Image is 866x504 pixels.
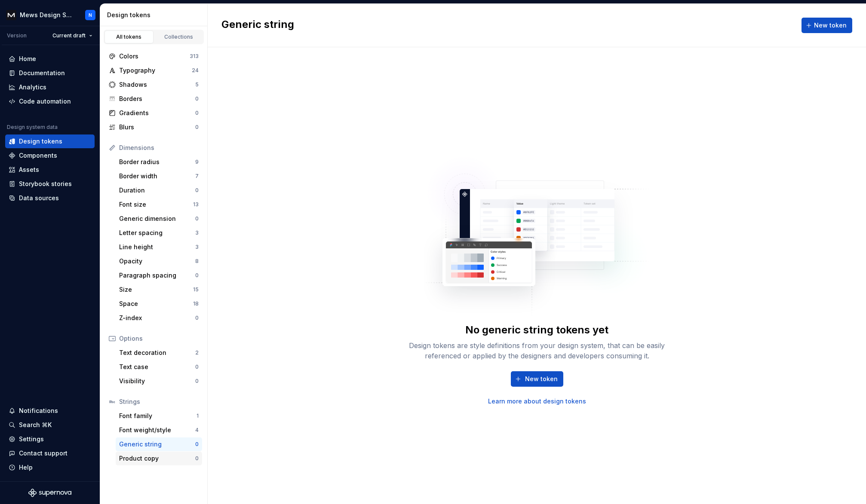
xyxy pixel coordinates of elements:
[195,159,199,165] div: 9
[195,95,199,102] div: 0
[119,314,195,322] div: Z-index
[49,30,96,42] button: Current draft
[195,258,199,265] div: 8
[19,137,62,146] div: Design tokens
[399,340,675,361] div: Design tokens are style definitions from your design system, that can be easily referenced or app...
[116,212,202,226] a: Generic dimension0
[116,226,202,240] a: Letter spacing3
[119,334,199,343] div: Options
[5,66,95,80] a: Documentation
[105,49,202,63] a: Colors313
[116,360,202,374] a: Text case0
[19,463,33,472] div: Help
[116,254,202,268] a: Opacity8
[119,186,195,195] div: Duration
[116,269,202,282] a: Paragraph spacing0
[190,53,199,60] div: 313
[488,397,586,406] a: Learn more about design tokens
[5,134,95,148] a: Design tokens
[195,110,199,116] div: 0
[119,377,195,385] div: Visibility
[19,406,58,415] div: Notifications
[119,200,193,209] div: Font size
[193,201,199,208] div: 13
[105,120,202,134] a: Blurs0
[5,191,95,205] a: Data sources
[116,374,202,388] a: Visibility0
[116,452,202,465] a: Product copy0
[119,397,199,406] div: Strings
[116,346,202,360] a: Text decoration2
[197,412,199,419] div: 1
[119,243,195,251] div: Line height
[119,52,190,61] div: Colors
[195,272,199,279] div: 0
[7,124,58,131] div: Design system data
[116,423,202,437] a: Font weight/style4
[19,97,71,106] div: Code automation
[89,12,92,18] div: N
[195,378,199,385] div: 0
[465,323,608,337] div: No generic string tokens yet
[19,435,44,443] div: Settings
[511,371,563,387] button: New token
[107,11,204,19] div: Design tokens
[119,271,195,280] div: Paragraph spacing
[19,180,72,188] div: Storybook stories
[5,404,95,418] button: Notifications
[195,81,199,88] div: 5
[5,163,95,177] a: Assets
[802,18,852,33] button: New token
[107,34,150,40] div: All tokens
[116,297,202,311] a: Space18
[195,244,199,250] div: 3
[116,311,202,325] a: Z-index0
[5,95,95,108] a: Code automation
[195,363,199,370] div: 0
[5,418,95,432] button: Search ⌘K
[195,315,199,321] div: 0
[28,489,71,497] a: Supernova Logo
[7,32,27,39] div: Version
[19,165,39,174] div: Assets
[119,285,193,294] div: Size
[195,455,199,462] div: 0
[119,299,193,308] div: Space
[193,300,199,307] div: 18
[221,18,294,33] h2: Generic string
[195,229,199,236] div: 3
[116,198,202,211] a: Font size13
[19,69,65,77] div: Documentation
[119,80,195,89] div: Shadows
[195,173,199,180] div: 7
[193,286,199,293] div: 15
[6,10,16,20] img: e23f8d03-a76c-4364-8d4f-1225f58777f7.png
[119,363,195,371] div: Text case
[5,177,95,191] a: Storybook stories
[52,32,86,39] span: Current draft
[20,11,75,19] div: Mews Design System
[195,427,199,434] div: 4
[116,155,202,169] a: Border radius9
[19,55,36,63] div: Home
[119,257,195,266] div: Opacity
[105,78,202,92] a: Shadows5
[119,123,195,131] div: Blurs
[19,449,68,458] div: Contact support
[814,21,847,30] span: New token
[119,214,195,223] div: Generic dimension
[119,454,195,463] div: Product copy
[119,158,195,166] div: Border radius
[105,64,202,77] a: Typography24
[116,240,202,254] a: Line height3
[195,187,199,194] div: 0
[5,52,95,66] a: Home
[5,446,95,460] button: Contact support
[525,375,558,383] span: New token
[105,106,202,120] a: Gradients0
[19,151,57,160] div: Components
[119,109,195,117] div: Gradients
[119,66,192,75] div: Typography
[157,34,200,40] div: Collections
[116,283,202,296] a: Size15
